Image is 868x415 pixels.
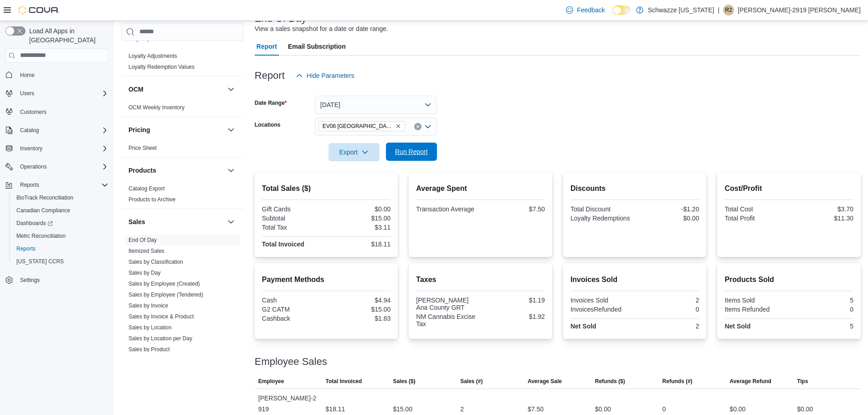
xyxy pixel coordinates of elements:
button: Inventory [16,143,46,154]
div: $0.00 [637,215,699,222]
div: 0 [663,404,666,415]
span: Itemized Sales [128,247,164,255]
input: Dark Mode [612,5,632,15]
div: $0.00 [328,205,390,213]
div: 0 [791,306,853,313]
a: Sales by Invoice [128,302,168,309]
span: Washington CCRS [13,256,108,267]
div: Products [121,183,244,209]
span: Inventory [20,145,42,152]
span: Customers [20,108,46,116]
h2: Total Sales ($) [262,183,391,194]
button: Customers [2,105,112,118]
span: Inventory [16,143,108,154]
button: Sales [128,217,224,226]
button: Catalog [2,124,112,137]
a: Sales by Day [128,270,161,276]
button: Home [2,68,112,82]
button: [US_STATE] CCRS [9,255,112,268]
button: Users [16,88,38,99]
span: [US_STATE] CCRS [16,258,64,265]
button: Reports [2,179,112,191]
button: Operations [16,161,51,172]
a: Dashboards [13,218,56,229]
span: Users [16,88,108,99]
span: Total Invoiced [326,378,362,385]
div: $1.19 [483,297,545,304]
div: 0 [637,306,699,313]
span: End Of Day [128,236,157,244]
div: 2 [460,404,464,415]
div: $15.00 [328,215,390,222]
h2: Average Spent [416,183,545,194]
button: Metrc Reconciliation [9,230,112,242]
span: Settings [20,277,40,284]
span: Reports [13,243,108,254]
span: Report [257,37,277,56]
a: Settings [16,275,43,286]
h3: OCM [128,85,144,94]
div: Cash [262,297,324,304]
span: Reports [20,181,39,189]
h3: Pricing [128,125,150,134]
a: Sales by Employee (Tendered) [128,292,203,298]
p: Schwazze [US_STATE] [648,5,714,15]
div: $1.92 [483,313,545,320]
span: Sales by Employee (Created) [128,280,200,287]
a: Loyalty Adjustments [128,53,177,59]
span: Sales by Location [128,324,172,331]
span: Refunds (#) [663,378,693,385]
span: Sales by Employee (Tendered) [128,291,203,298]
a: Sales by Invoice & Product [128,313,194,320]
span: Loyalty Redemption Values [128,63,195,71]
button: Products [128,166,224,175]
button: Catalog [16,125,42,136]
div: $7.50 [483,205,545,213]
p: [PERSON_NAME]-2919 [PERSON_NAME] [738,5,861,15]
button: Pricing [226,124,236,135]
span: OCM Weekly Inventory [128,104,185,111]
a: Catalog Export [128,185,164,192]
div: 5 [791,297,853,304]
a: OCM Weekly Inventory [128,104,185,111]
div: Pricing [121,143,244,157]
span: Dashboards [16,220,53,227]
button: Loyalty [226,32,236,43]
span: Settings [16,274,108,286]
h2: Products Sold [724,274,853,285]
div: -$1.20 [637,205,699,213]
h2: Taxes [416,274,545,285]
button: Sales [226,216,236,227]
strong: Net Sold [724,323,750,330]
a: Sales by Location [128,324,172,331]
a: Feedback [562,1,608,19]
span: Sales by Classification [128,258,183,266]
span: Hide Parameters [307,71,354,80]
a: Dashboards [9,217,112,230]
button: Remove EV06 Las Cruces East from selection in this group [395,123,401,129]
a: Products to Archive [128,196,175,203]
div: Loyalty Redemptions [570,215,633,222]
span: Refunds ($) [595,378,625,385]
p: | [718,5,719,15]
strong: Net Sold [570,323,596,330]
div: Gift Cards [262,205,324,213]
h3: Employee Sales [255,356,327,367]
nav: Complex example [5,65,108,311]
span: Dashboards [13,218,108,229]
span: Sales (#) [460,378,483,385]
button: Reports [9,242,112,255]
div: Total Tax [262,224,324,231]
span: Employee [258,378,284,385]
button: Inventory [2,142,112,155]
button: Operations [2,160,112,173]
span: Sales by Day [128,269,161,277]
span: Customers [16,106,108,118]
div: $0.00 [595,404,611,415]
a: Home [16,70,38,81]
span: Reports [16,179,108,190]
div: Subtotal [262,215,324,222]
span: Products to Archive [128,196,175,203]
span: EV06 Las Cruces East [318,121,405,131]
